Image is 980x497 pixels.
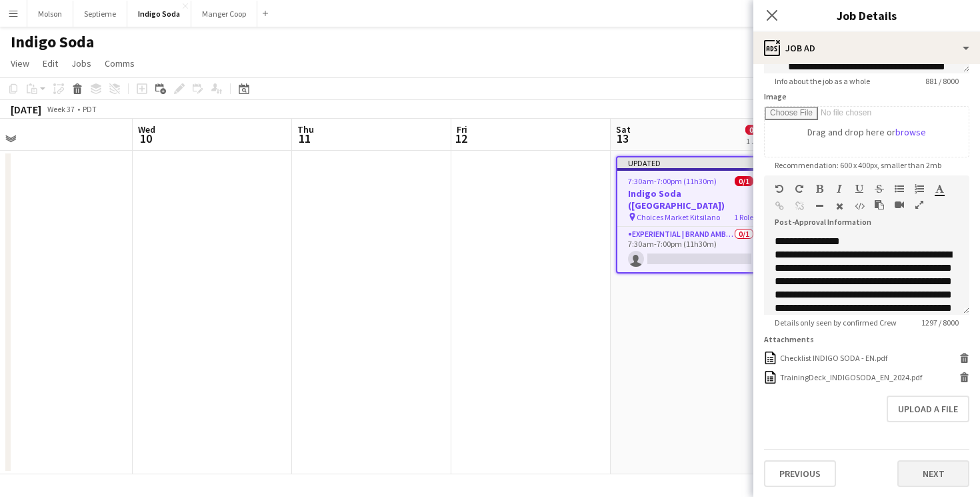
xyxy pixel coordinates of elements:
span: 11 [295,131,314,146]
button: Text Color [935,183,944,194]
span: Recommendation: 600 x 400px, smaller than 2mb [764,160,952,170]
span: 12 [455,131,467,146]
button: Strikethrough [875,183,884,194]
a: View [5,55,35,72]
span: Sat [616,123,631,135]
app-job-card: Updated7:30am-7:00pm (11h30m)0/1Indigo Soda ([GEOGRAPHIC_DATA]) Choices Market Kitsilano1 RoleExp... [616,156,765,274]
span: Edit [43,57,58,69]
span: Jobs [71,57,91,69]
h1: Indigo Soda [11,32,94,52]
span: Comms [105,57,135,69]
a: Comms [99,55,140,72]
span: 10 [136,131,155,146]
div: [DATE] [11,103,41,116]
span: Details only seen by confirmed Crew [764,318,907,328]
button: Underline [855,183,864,194]
button: Ordered List [915,183,924,194]
label: Attachments [764,334,814,344]
span: 7:30am-7:00pm (11h30m) [628,176,717,186]
a: Jobs [66,55,97,72]
span: Wed [138,123,155,135]
button: Clear Formatting [835,201,844,211]
button: Septieme [73,1,127,27]
span: View [11,57,29,69]
span: Fri [457,123,467,135]
button: Insert video [895,199,904,210]
button: Horizontal Line [815,201,824,211]
button: Italic [835,183,844,194]
h3: Job Details [753,7,980,24]
span: 1 Role [734,212,753,222]
button: Next [897,460,969,487]
div: 1 Job [746,136,763,146]
span: 13 [614,131,631,146]
a: Edit [37,55,63,72]
button: Molson [27,1,73,27]
button: HTML Code [855,201,864,211]
div: Updated [617,157,764,168]
span: 881 / 8000 [915,76,969,86]
span: Thu [297,123,314,135]
div: Job Ad [753,32,980,64]
div: TrainingDeck_INDIGOSODA_EN_2024.pdf [780,372,922,382]
app-card-role: Experiential | Brand Ambassador0/17:30am-7:00pm (11h30m) [617,227,764,272]
button: Manger Coop [191,1,257,27]
button: Fullscreen [915,199,924,210]
h3: Indigo Soda ([GEOGRAPHIC_DATA]) [617,187,764,211]
span: 0/1 [745,125,764,135]
button: Upload a file [887,396,969,422]
button: Previous [764,460,836,487]
span: Week 37 [44,104,77,114]
div: Checklist INDIGO SODA - EN.pdf [780,353,887,363]
button: Redo [795,183,804,194]
span: Choices Market Kitsilano [637,212,720,222]
span: Info about the job as a whole [764,76,881,86]
button: Indigo Soda [127,1,191,27]
span: 1297 / 8000 [911,318,969,328]
button: Undo [775,183,784,194]
button: Paste as plain text [875,199,884,210]
button: Bold [815,183,824,194]
span: 0/1 [735,176,753,186]
button: Unordered List [895,183,904,194]
div: PDT [83,104,97,114]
